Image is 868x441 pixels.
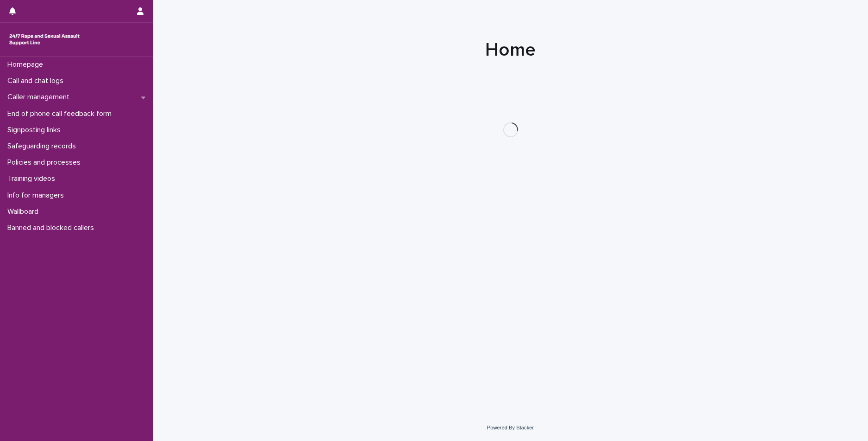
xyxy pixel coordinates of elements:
img: rhQMoQhaT3yELyF149Cw [7,30,81,49]
p: Wallboard [4,207,46,216]
p: Info for managers [4,191,71,200]
p: Caller management [4,93,77,102]
p: Safeguarding records [4,142,83,151]
p: End of phone call feedback form [4,109,119,118]
p: Training videos [4,174,62,183]
p: Banned and blocked callers [4,224,101,232]
p: Signposting links [4,126,68,134]
p: Call and chat logs [4,77,71,85]
p: Policies and processes [4,158,88,167]
h1: Home [284,39,737,61]
a: Powered By Stacker [487,425,534,430]
p: Homepage [4,60,50,69]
